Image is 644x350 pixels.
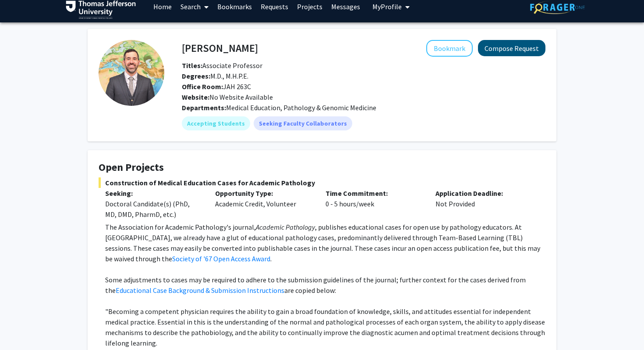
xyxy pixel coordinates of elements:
[105,198,202,220] div: Doctoral Candidate(s) (PhD, MD, DMD, PharmD, etc.)
[209,188,318,220] div: Academic Credit, Volunteer
[372,2,402,11] span: My Profile
[99,40,164,106] img: Profile Picture
[182,61,262,70] span: Associate Professor
[435,188,532,198] p: Application Deadline:
[99,177,545,188] span: Construction of Medical Education Cases for Academic Pathology
[105,188,202,198] p: Seeking:
[215,188,312,198] p: Opportunity Type:
[182,93,209,101] b: Website:
[182,61,202,70] b: Titles:
[429,188,539,220] div: Not Provided
[182,72,248,80] span: M.D., M.H.P.E.
[7,310,37,343] iframe: Chat
[254,116,352,130] mat-chip: Seeking Faculty Collaborators
[182,72,210,80] b: Degrees:
[172,254,270,263] a: Society of '67 Open Access Award
[182,116,250,130] mat-chip: Accepting Students
[116,286,284,295] a: Educational Case Background & Submission Instructions
[256,223,315,231] em: Academic Pathology
[99,161,545,174] h4: Open Projects
[182,82,251,91] span: JAH 263C
[326,188,422,198] p: Time Commitment:
[182,40,258,56] h4: [PERSON_NAME]
[105,306,545,348] p: "Becoming a competent physician requires the ability to gain a broad foundation of knowledge, ski...
[530,0,585,14] img: ForagerOne Logo
[182,103,226,112] b: Departments:
[182,93,273,101] span: No Website Available
[426,40,473,57] button: Add Alexander Macnow to Bookmarks
[182,82,223,91] b: Office Room:
[478,40,545,56] button: Compose Request to Alexander Macnow
[105,274,545,296] p: Some adjustments to cases may be required to adhere to the submission guidelines of the journal; ...
[319,188,429,220] div: 0 - 5 hours/week
[226,103,376,112] span: Medical Education, Pathology & Genomic Medicine
[66,0,136,19] img: Thomas Jefferson University Logo
[105,222,545,264] p: The Association for Academic Pathology's journal, , publishes educational cases for open use by p...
